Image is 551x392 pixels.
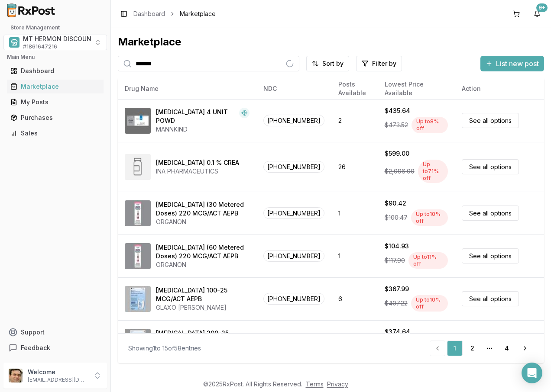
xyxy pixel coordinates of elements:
a: Marketplace [7,79,104,94]
img: Afrezza 4 UNIT POWD [125,108,151,134]
span: $117.90 [385,256,405,265]
div: [MEDICAL_DATA] 0.1 % CREA [156,158,239,167]
span: $2,096.00 [385,167,415,176]
button: Filter by [356,56,402,71]
div: Showing 1 to 15 of 58 entries [128,344,201,353]
th: Lowest Price Available [378,78,455,99]
div: Open Intercom Messenger [522,363,542,383]
div: $374.64 [385,328,410,336]
div: $104.93 [385,242,409,251]
span: Filter by [372,59,396,68]
td: 6 [331,277,378,320]
td: 1 [331,192,378,235]
div: Purchases [10,113,100,122]
nav: pagination [430,341,534,356]
a: 1 [447,341,463,356]
div: Sales [10,129,100,138]
span: # 1861647216 [23,43,57,50]
span: [PHONE_NUMBER] [263,250,324,262]
button: Dashboard [3,64,107,78]
span: Feedback [21,344,50,352]
span: [PHONE_NUMBER] [263,161,324,173]
span: List new post [496,58,539,69]
div: MANNKIND [156,125,250,134]
th: NDC [256,78,331,99]
div: 9+ [536,3,548,12]
a: Dashboard [133,10,165,18]
a: See all options [462,159,519,174]
div: $90.42 [385,199,406,208]
button: Select a view [3,35,107,50]
h2: Main Menu [7,54,104,61]
button: List new post [480,56,544,71]
span: $100.47 [385,213,408,222]
div: My Posts [10,98,100,106]
th: Drug Name [118,78,256,99]
div: [MEDICAL_DATA] 4 UNIT POWD [156,108,236,125]
div: $599.00 [385,149,409,158]
button: Sort by [306,56,349,71]
td: 26 [331,142,378,192]
img: User avatar [9,369,23,382]
th: Action [455,78,544,99]
p: [EMAIL_ADDRESS][DOMAIN_NAME] [28,376,88,383]
a: See all options [462,113,519,128]
span: [PHONE_NUMBER] [263,115,324,126]
a: Purchases [7,110,104,125]
a: Privacy [327,380,348,388]
div: Marketplace [118,35,544,49]
a: List new post [480,60,544,69]
a: My Posts [7,94,104,110]
a: Dashboard [7,63,104,79]
div: Up to 71 % off [418,160,448,183]
div: $435.64 [385,106,410,115]
div: INA PHARMACEUTICS [156,167,239,176]
span: MT HERMON DISCOUNT PHARMACY [23,35,131,43]
a: Terms [306,380,324,388]
a: See all options [462,248,519,263]
button: Marketplace [3,80,107,93]
div: ORGANON [156,218,250,226]
button: Feedback [3,340,107,356]
a: Go to next page [516,341,534,356]
div: Up to 10 % off [411,209,448,226]
div: $367.99 [385,285,409,293]
th: Posts Available [331,78,378,99]
img: Amcinonide 0.1 % CREA [125,154,151,180]
button: My Posts [3,95,107,109]
button: Support [3,325,107,340]
a: 4 [499,341,515,356]
img: Breo Ellipta 200-25 MCG/ACT AEPB [125,329,151,355]
div: Up to 11 % off [408,252,448,269]
button: Sales [3,126,107,140]
p: Welcome [28,368,88,376]
div: ORGANON [156,260,250,269]
div: GLAXO [PERSON_NAME] [156,303,250,312]
div: Up to 10 % off [411,295,448,312]
img: RxPost Logo [3,3,59,17]
td: 2 [331,99,378,142]
div: [MEDICAL_DATA] 200-25 MCG/ACT AEPB [156,329,250,346]
span: $407.22 [385,299,408,308]
div: [MEDICAL_DATA] 100-25 MCG/ACT AEPB [156,286,250,303]
span: $473.52 [385,121,408,129]
div: Marketplace [10,82,100,91]
button: 9+ [530,7,544,21]
img: Asmanex (30 Metered Doses) 220 MCG/ACT AEPB [125,200,151,226]
span: Sort by [322,59,344,68]
td: 2 [331,320,378,363]
span: Marketplace [180,10,216,18]
img: Asmanex (60 Metered Doses) 220 MCG/ACT AEPB [125,243,151,269]
span: [PHONE_NUMBER] [263,293,324,305]
div: Up to 8 % off [412,117,448,133]
div: [MEDICAL_DATA] (60 Metered Doses) 220 MCG/ACT AEPB [156,243,250,260]
button: Purchases [3,111,107,125]
h2: Store Management [3,24,107,31]
img: Breo Ellipta 100-25 MCG/ACT AEPB [125,286,151,312]
span: [PHONE_NUMBER] [263,207,324,219]
nav: breadcrumb [133,10,216,18]
div: Dashboard [10,67,100,75]
div: [MEDICAL_DATA] (30 Metered Doses) 220 MCG/ACT AEPB [156,200,250,218]
a: 2 [464,341,480,356]
td: 1 [331,235,378,277]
